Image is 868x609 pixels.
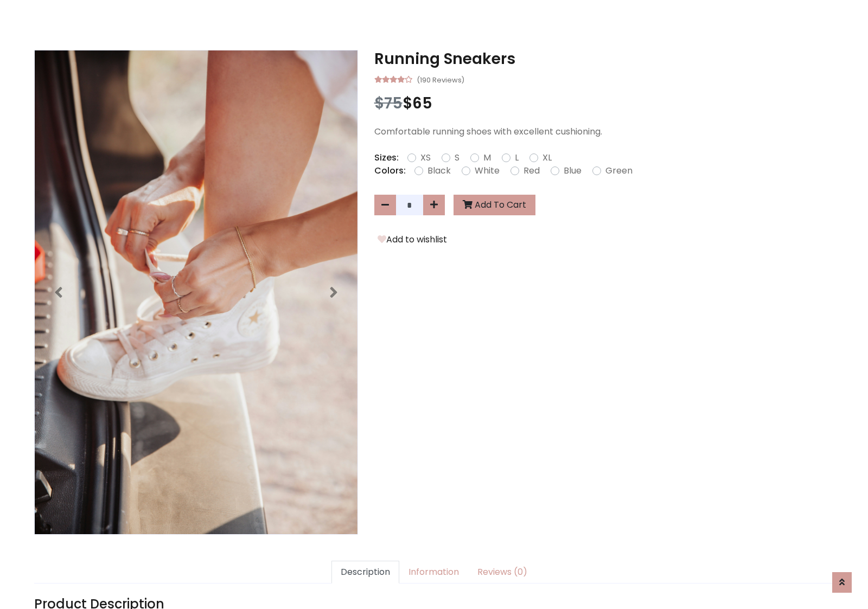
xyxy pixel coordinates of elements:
[427,164,451,177] label: Black
[420,151,431,164] label: XS
[455,151,459,164] label: S
[524,164,540,177] label: Red
[417,73,464,86] small: (190 Reviews)
[331,561,399,584] a: Description
[542,151,552,164] label: XL
[454,195,535,215] button: Add To Cart
[483,151,491,164] label: M
[35,50,358,534] img: Image
[374,233,450,247] button: Add to wishlist
[374,50,834,68] h3: Running Sneakers
[374,94,834,113] h3: $
[374,125,834,138] p: Comfortable running shoes with excellent cushioning.
[515,151,519,164] label: L
[412,93,432,114] span: 65
[564,164,582,177] label: Blue
[605,164,633,177] label: Green
[374,93,403,114] span: $75
[374,151,399,164] p: Sizes:
[374,164,406,177] p: Colors:
[468,561,537,584] a: Reviews (0)
[399,561,468,584] a: Information
[475,164,500,177] label: White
